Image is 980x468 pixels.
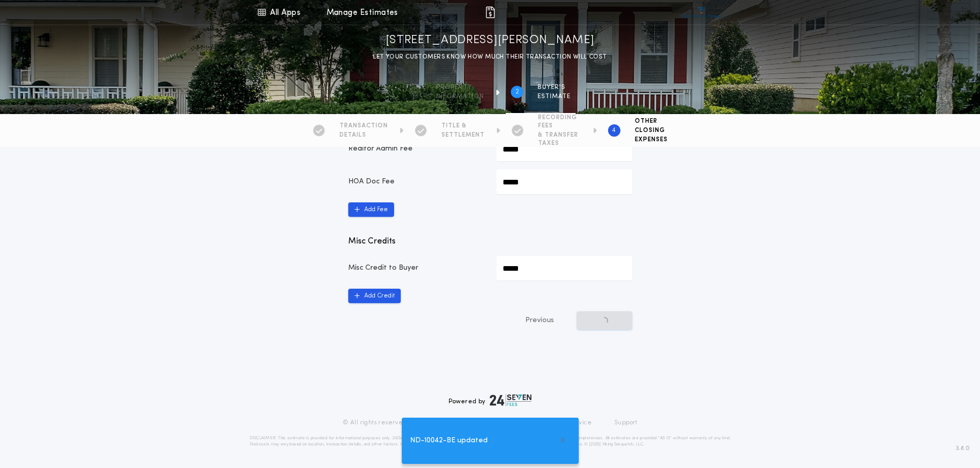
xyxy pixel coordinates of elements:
[515,88,519,96] h2: 2
[612,126,616,135] h2: 4
[386,32,595,49] h1: [STREET_ADDRESS][PERSON_NAME]
[538,131,581,147] span: & TRANSFER TAXES
[538,83,571,91] span: BUYER'S
[682,7,721,17] img: vs-icon
[484,6,496,18] img: img
[348,177,484,187] p: HOA Doc Fee
[635,117,668,125] span: OTHER
[490,394,532,406] img: logo
[436,92,484,101] span: information
[348,289,401,303] button: Add Credit
[340,131,388,139] span: DETAILS
[373,52,607,62] p: LET YOUR CUSTOMERS KNOW HOW MUCH THEIR TRANSACTION WILL COST
[348,263,484,273] p: Misc Credit to Buyer
[348,144,484,154] p: Realtor Admin Fee
[410,435,488,446] span: ND-10042-BE updated
[441,131,485,139] span: SETTLEMENT
[635,136,668,144] span: EXPENSES
[436,83,484,91] span: Property
[340,122,388,130] span: TRANSACTION
[348,235,632,248] p: Misc Credits
[635,126,668,135] span: CLOSING
[441,122,485,130] span: TITLE &
[449,394,532,406] div: Powered by
[348,202,394,217] button: Add Fee
[538,92,571,101] span: ESTIMATE
[505,311,575,330] button: Previous
[538,114,581,130] span: RECORDING FEES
